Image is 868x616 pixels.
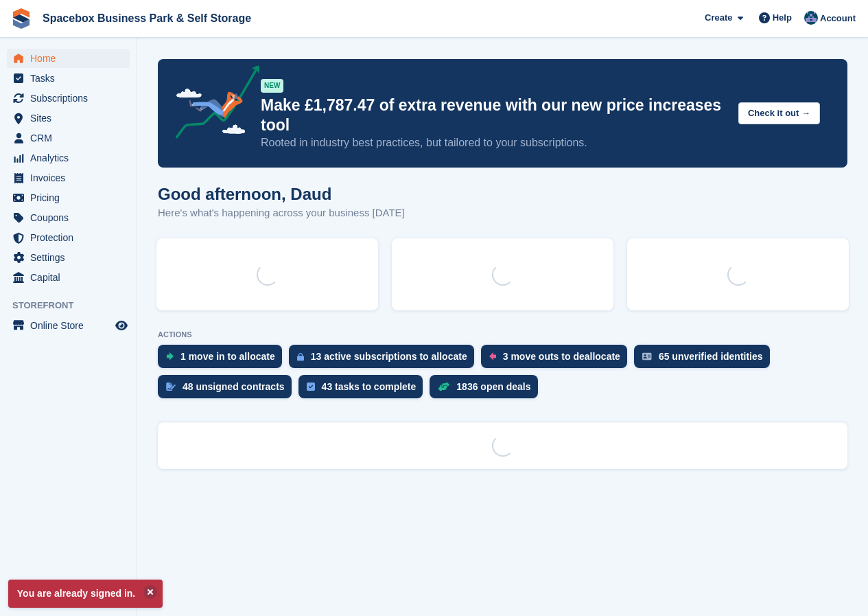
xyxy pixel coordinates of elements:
[158,330,847,339] p: ACTIONS
[166,383,176,391] img: contract_signature_icon-13c848040528278c33f63329250d36e43548de30e8caae1d1a13099fd9432cc5.svg
[30,316,113,335] span: Online Store
[30,208,113,227] span: Coupons
[30,69,113,88] span: Tasks
[456,381,530,392] div: 1836 open deals
[7,248,130,267] a: menu
[30,89,113,108] span: Subscriptions
[37,7,257,30] a: Spacebox Business Park & Self Storage
[7,69,130,88] a: menu
[7,128,130,148] a: menu
[158,345,289,375] a: 1 move in to allocate
[30,49,113,68] span: Home
[164,65,260,144] img: price-adjustments-announcement-icon-8257ccfd72463d97f412b2fc003d46551f7dbcb40ab6d574587a9cd5c0d94...
[11,8,32,29] img: stora-icon-8386f47178a22dfd0bd8f6a31ec36ba5ce8667c1dd55bd0f319d3a0aa187defe.svg
[820,12,856,25] span: Account
[503,351,620,362] div: 3 move outs to deallocate
[289,345,481,375] a: 13 active subscriptions to allocate
[7,89,130,108] a: menu
[307,383,315,391] img: task-75834270c22a3079a89374b754ae025e5fb1db73e45f91037f5363f120a921f8.svg
[7,168,130,187] a: menu
[659,351,763,362] div: 65 unverified identities
[773,11,792,25] span: Help
[30,148,113,168] span: Analytics
[430,375,544,405] a: 1836 open deals
[30,228,113,247] span: Protection
[438,382,449,391] img: deal-1b604bf984904fb50ccaf53a9ad4b4a5d6e5aea283cecdc64d6e3604feb123c2.svg
[7,228,130,247] a: menu
[705,11,732,25] span: Create
[261,95,727,135] p: Make £1,787.47 of extra revenue with our new price increases tool
[30,268,113,287] span: Capital
[158,205,405,221] p: Here's what's happening across your business [DATE]
[8,580,163,608] p: You are already signed in.
[7,148,130,168] a: menu
[180,351,275,362] div: 1 move in to allocate
[7,109,130,128] a: menu
[298,375,430,405] a: 43 tasks to complete
[634,345,777,375] a: 65 unverified identities
[12,299,137,312] span: Storefront
[481,345,634,375] a: 3 move outs to deallocate
[311,351,467,362] div: 13 active subscriptions to allocate
[261,79,283,93] div: NEW
[642,352,652,361] img: verify_identity-adf6edd0f0f0b5bbfe63781bf79b02c33cf7c696d77639b501bdc392416b5a36.svg
[297,352,304,361] img: active_subscription_to_allocate_icon-d502201f5373d7db506a760aba3b589e785aa758c864c3986d89f69b8ff3...
[30,248,113,267] span: Settings
[183,381,285,392] div: 48 unsigned contracts
[7,188,130,207] a: menu
[166,352,174,361] img: move_ins_to_allocate_icon-fdf77a2bb77ea45bf5b3d319d69a93e2d87916cf1d5bf7949dd705db3b84f3ca.svg
[158,375,298,405] a: 48 unsigned contracts
[30,168,113,187] span: Invoices
[738,102,820,125] button: Check it out →
[322,381,417,392] div: 43 tasks to complete
[30,109,113,128] span: Sites
[158,185,405,203] h1: Good afternoon, Daud
[7,208,130,227] a: menu
[804,11,818,25] img: Daud
[7,268,130,287] a: menu
[7,316,130,335] a: menu
[113,317,130,334] a: Preview store
[7,49,130,68] a: menu
[30,188,113,207] span: Pricing
[489,352,496,361] img: move_outs_to_deallocate_icon-f764333ba52eb49d3ac5e1228854f67142a1ed5810a6f6cc68b1a99e826820c5.svg
[261,135,727,150] p: Rooted in industry best practices, but tailored to your subscriptions.
[30,128,113,148] span: CRM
